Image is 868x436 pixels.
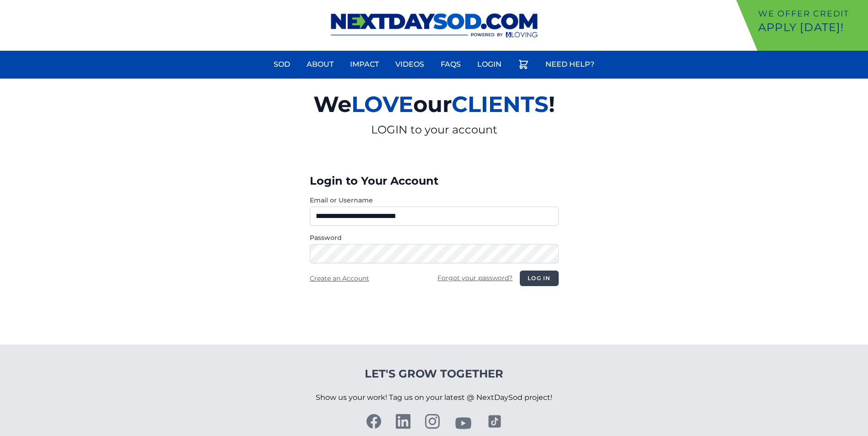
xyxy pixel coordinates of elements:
p: LOGIN to your account [207,122,661,137]
h2: We our ! [207,86,661,122]
h4: Let's Grow Together [316,367,552,381]
a: About [301,53,339,75]
a: FAQs [435,53,466,75]
p: Show us your work! Tag us on your latest @ NextDaySod project! [316,381,552,414]
a: Impact [345,53,384,75]
label: Password [310,233,559,242]
a: Videos [390,53,430,75]
h3: Login to Your Account [310,174,559,188]
a: Need Help? [540,53,600,75]
button: Log in [520,271,558,286]
a: Login [472,53,507,75]
span: LOVE [351,91,413,117]
span: CLIENTS [452,91,549,117]
p: Apply [DATE]! [758,20,864,35]
p: We offer Credit [758,7,864,20]
a: Forgot your password? [437,274,512,282]
label: Email or Username [310,196,559,205]
a: Sod [268,53,296,75]
a: Create an Account [310,274,369,282]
